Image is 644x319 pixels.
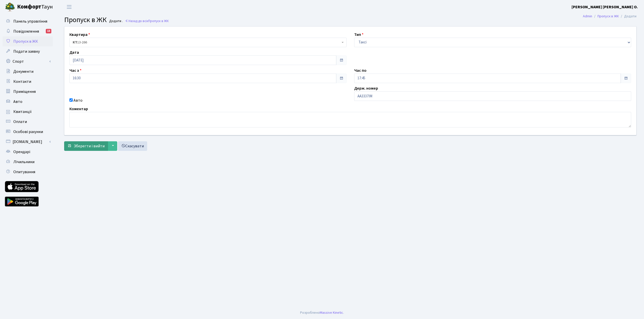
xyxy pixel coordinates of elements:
a: Назад до всіхПропуск в ЖК [125,19,169,23]
b: [PERSON_NAME] [PERSON_NAME] О. [572,4,638,10]
span: Панель управління [13,19,47,24]
button: Переключити навігацію [63,3,75,11]
a: Спорт [3,56,53,67]
b: Комфорт [17,3,41,11]
span: Таун [17,3,53,11]
a: Повідомлення13 [3,26,53,36]
a: Особові рахунки [3,127,53,137]
a: Приміщення [3,87,53,97]
span: Повідомлення [13,29,39,34]
a: Admin [583,14,592,19]
div: 13 [46,29,51,33]
a: Орендарі [3,147,53,157]
a: Лічильники [3,157,53,167]
a: Скасувати [118,141,147,151]
span: <b>КТ</b>&nbsp;&nbsp;&nbsp;&nbsp;13-266 [69,38,347,47]
span: Квитанції [13,109,32,114]
span: Пропуск в ЖК [13,39,38,44]
a: Пропуск в ЖК [597,14,619,19]
b: КТ [73,40,77,45]
label: Квартира [69,32,90,38]
label: Коментар [69,106,88,112]
span: Контакти [13,79,31,84]
span: Лічильники [13,159,34,165]
a: Авто [3,97,53,107]
span: Пропуск в ЖК [64,15,107,25]
a: [DOMAIN_NAME] [3,137,53,147]
a: [PERSON_NAME] [PERSON_NAME] О. [572,4,638,10]
label: Час з [69,68,82,74]
button: Зберегти і вийти [64,141,108,151]
span: Авто [13,99,22,104]
label: Держ. номер [354,85,378,91]
label: Дата [69,49,79,55]
a: Опитування [3,167,53,177]
span: Опитування [13,169,35,175]
input: AA0001AA [354,91,631,101]
a: Подати заявку [3,46,53,56]
a: Пропуск в ЖК [3,36,53,46]
a: Документи [3,67,53,77]
label: Тип [354,32,364,38]
span: Особові рахунки [13,129,43,135]
div: Розроблено . [300,310,344,315]
span: <b>КТ</b>&nbsp;&nbsp;&nbsp;&nbsp;13-266 [73,40,340,45]
a: Панель управління [3,16,53,26]
a: Контакти [3,77,53,87]
span: Оплати [13,119,27,124]
a: Massive Kinetic [320,310,343,315]
small: Додати . [108,19,123,23]
span: Орендарі [13,149,30,155]
span: Подати заявку [13,49,40,54]
span: Зберегти і вийти [74,143,105,149]
span: Пропуск в ЖК [148,19,169,23]
nav: breadcrumb [575,11,644,22]
img: logo.png [5,2,15,12]
label: Авто [73,97,83,103]
a: Оплати [3,117,53,127]
label: Час по [354,68,367,74]
li: Додати [619,14,636,19]
a: Квитанції [3,107,53,117]
span: Приміщення [13,89,36,94]
span: Документи [13,69,33,74]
